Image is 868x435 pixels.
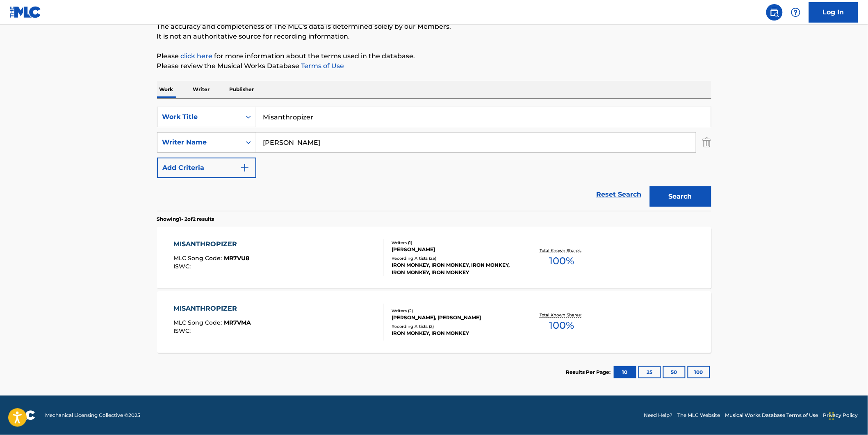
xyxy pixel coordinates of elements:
[788,4,804,21] div: Help
[725,412,818,419] a: Musical Works Database Terms of Use
[157,32,711,41] p: It is not an authoritative source for recording information.
[827,396,868,435] iframe: Chat Widget
[224,254,249,262] span: MR7VU8
[173,304,251,314] div: MISANTHROPIZER
[300,62,344,70] a: Terms of Use
[614,366,636,378] button: 10
[791,7,801,17] img: help
[10,6,41,18] img: MLC Logo
[540,312,584,318] p: Total Known Shares:
[181,52,213,60] a: click here
[829,404,834,428] div: Drag
[162,137,236,147] div: Writer Name
[392,323,516,330] div: Recording Artists ( 2 )
[173,239,249,249] div: MISANTHROPIZER
[770,7,779,17] img: search
[173,254,224,262] span: MLC Song Code :
[549,318,574,333] span: 100 %
[162,112,236,122] div: Work Title
[392,255,516,261] div: Recording Artists ( 25 )
[157,61,711,71] p: Please review the Musical Works Database
[392,240,516,246] div: Writers ( 1 )
[638,366,661,378] button: 25
[173,327,193,334] span: ISWC :
[592,185,646,204] a: Reset Search
[191,81,212,98] p: Writer
[157,158,256,178] button: Add Criteria
[809,2,858,23] a: Log In
[240,163,250,173] img: 9d2ae6d4665cec9f34b9.svg
[392,308,516,314] div: Writers ( 2 )
[663,366,686,378] button: 50
[157,51,711,61] p: Please for more information about the terms used in the database.
[10,410,35,420] img: logo
[227,81,257,98] p: Publisher
[766,4,783,21] a: Public Search
[173,263,193,270] span: ISWC :
[650,186,711,207] button: Search
[392,314,516,321] div: [PERSON_NAME], [PERSON_NAME]
[157,227,711,288] a: MISANTHROPIZERMLC Song Code:MR7VU8ISWC:Writers (1)[PERSON_NAME]Recording Artists (25)IRON MONKEY,...
[392,246,516,253] div: [PERSON_NAME]
[702,132,711,153] img: Delete Criterion
[392,261,516,276] div: IRON MONKEY, IRON MONKEY, IRON MONKEY, IRON MONKEY, IRON MONKEY
[688,366,710,378] button: 100
[45,412,140,419] span: Mechanical Licensing Collective © 2025
[157,107,711,211] form: Search Form
[224,319,251,326] span: MR7VMA
[392,330,516,337] div: IRON MONKEY, IRON MONKEY
[540,247,584,254] p: Total Known Shares:
[173,319,224,326] span: MLC Song Code :
[823,412,858,419] a: Privacy Policy
[678,412,720,419] a: The MLC Website
[157,22,711,32] p: The accuracy and completeness of The MLC's data is determined solely by our Members.
[549,254,574,268] span: 100 %
[644,412,673,419] a: Need Help?
[157,81,176,98] p: Work
[157,215,214,223] p: Showing 1 - 2 of 2 results
[566,369,613,376] p: Results Per Page:
[157,291,711,353] a: MISANTHROPIZERMLC Song Code:MR7VMAISWC:Writers (2)[PERSON_NAME], [PERSON_NAME]Recording Artists (...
